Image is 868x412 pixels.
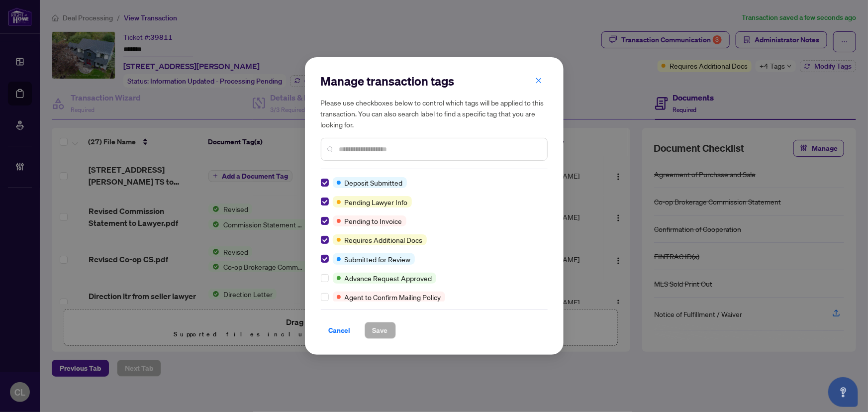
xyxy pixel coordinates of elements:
[828,377,858,407] button: Open asap
[345,292,441,303] span: Agent to Confirm Mailing Policy
[345,254,411,265] span: Submitted for Review
[321,322,359,339] button: Cancel
[345,215,402,226] span: Pending to Invoice
[321,73,548,89] h2: Manage transaction tags
[321,97,548,130] h5: Please use checkboxes below to control which tags will be applied to this transaction. You can al...
[345,273,432,284] span: Advance Request Approved
[345,197,408,207] span: Pending Lawyer Info
[345,234,423,245] span: Requires Additional Docs
[329,322,351,338] span: Cancel
[365,322,396,339] button: Save
[535,77,542,84] span: close
[345,177,403,188] span: Deposit Submitted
